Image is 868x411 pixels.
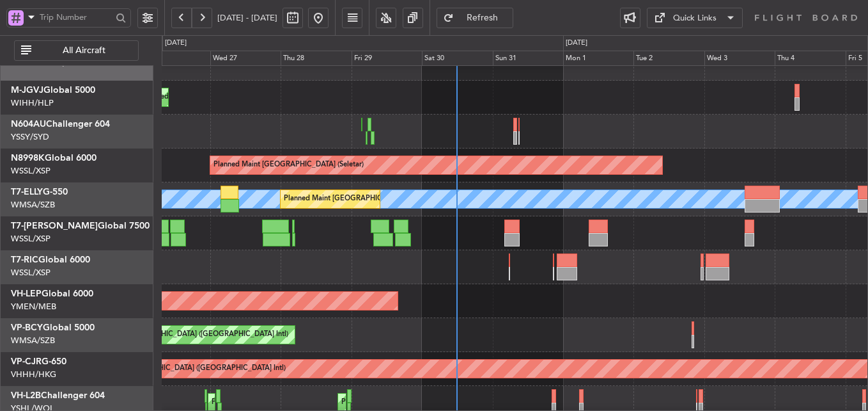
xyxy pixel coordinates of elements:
[217,12,277,24] span: [DATE] - [DATE]
[75,325,288,344] div: Planned Maint [GEOGRAPHIC_DATA] ([GEOGRAPHIC_DATA] Intl)
[11,255,90,264] a: T7-RICGlobal 6000
[11,154,45,163] span: N8998K
[775,51,845,66] div: Thu 4
[11,120,46,129] span: N604AU
[11,97,54,109] a: WIHH/HLP
[11,323,43,332] span: VP-BCY
[563,51,633,66] div: Mon 1
[437,8,513,28] button: Refresh
[284,189,582,209] div: Planned Maint [GEOGRAPHIC_DATA] (Sultan [PERSON_NAME] [PERSON_NAME] - Subang)
[11,301,56,312] a: YMEN/MEB
[11,188,68,197] a: T7-ELLYG-550
[11,86,43,95] span: M-JGVJ
[165,38,187,49] div: [DATE]
[11,289,42,298] span: VH-LEP
[281,51,351,66] div: Thu 28
[493,51,563,66] div: Sun 31
[11,199,55,211] a: WMSA/SZB
[673,12,717,25] div: Quick Links
[11,391,41,400] span: VH-L2B
[11,165,50,177] a: WSSL/XSP
[11,267,50,278] a: WSSL/XSP
[11,357,66,366] a: VP-CJRG-650
[352,51,422,66] div: Fri 29
[11,369,56,380] a: VHHH/HKG
[11,335,55,346] a: WMSA/SZB
[14,40,139,61] button: All Aircraft
[11,188,43,197] span: T7-ELLY
[72,359,286,378] div: Planned Maint [GEOGRAPHIC_DATA] ([GEOGRAPHIC_DATA] Intl)
[11,120,110,129] a: N604AUChallenger 604
[40,8,112,27] input: Trip Number
[566,38,587,49] div: [DATE]
[213,156,364,175] div: Planned Maint [GEOGRAPHIC_DATA] (Seletar)
[11,289,93,298] a: VH-LEPGlobal 6000
[456,13,509,22] span: Refresh
[11,357,42,366] span: VP-CJR
[647,8,743,28] button: Quick Links
[633,51,704,66] div: Tue 2
[11,222,98,230] span: T7-[PERSON_NAME]
[139,51,210,66] div: Tue 26
[11,255,38,264] span: T7-RIC
[34,46,134,55] span: All Aircraft
[11,323,95,332] a: VP-BCYGlobal 5000
[11,222,150,230] a: T7-[PERSON_NAME]Global 7500
[11,391,105,400] a: VH-L2BChallenger 604
[704,51,775,66] div: Wed 3
[210,51,281,66] div: Wed 27
[11,154,97,163] a: N8998KGlobal 6000
[11,233,50,245] a: WSSL/XSP
[422,51,492,66] div: Sat 30
[11,86,95,95] a: M-JGVJGlobal 5000
[11,131,49,143] a: YSSY/SYD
